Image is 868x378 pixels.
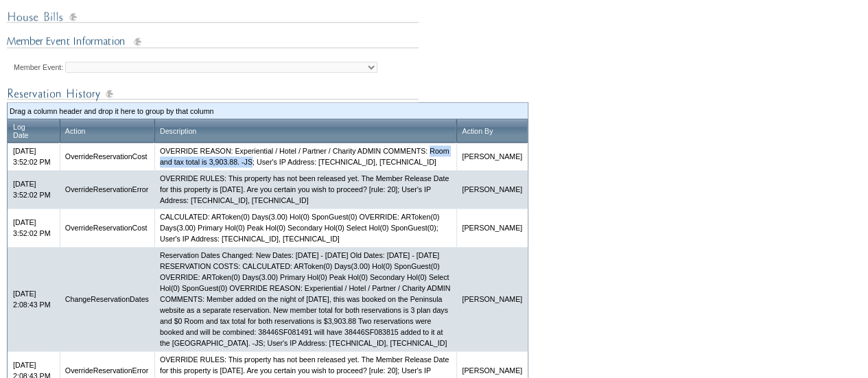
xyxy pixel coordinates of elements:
a: Description [160,127,196,135]
td: CALCULATED: ARToken(0) Days(3.00) Hol(0) SponGuest(0) OVERRIDE: ARToken(0) Days(3.00) Primary Hol... [154,209,456,247]
a: LogDate [13,123,29,139]
td: Drag a column header and drop it here to group by that column [10,106,526,117]
td: [PERSON_NAME] [456,143,528,170]
td: OVERRIDE RULES: This property has not been released yet. The Member Release Date for this propert... [154,170,456,209]
img: Member Event [7,34,419,51]
td: [PERSON_NAME] [456,247,528,351]
td: [DATE] 3:52:02 PM [8,209,60,247]
th: Drag to group or reorder [154,119,456,143]
td: OVERRIDE REASON: Experiential / Hotel / Partner / Charity ADMIN COMMENTS: Room and tax total is 3... [154,143,456,170]
label: Member Event: [14,63,63,71]
td: OverrideReservationError [60,170,154,209]
td: Reservation Dates Changed: New Dates: [DATE] - [DATE] Old Dates: [DATE] - [DATE] RESERVATION COST... [154,247,456,351]
td: [DATE] 2:08:43 PM [8,247,60,351]
td: [PERSON_NAME] [456,209,528,247]
a: Action [65,127,86,135]
img: Reservation Log [7,85,419,102]
img: House Bills [7,8,419,25]
a: Action By [462,127,493,135]
td: [DATE] 3:52:02 PM [8,170,60,209]
td: OverrideReservationCost [60,209,154,247]
td: [PERSON_NAME] [456,170,528,209]
td: [DATE] 3:52:02 PM [8,143,60,170]
td: OverrideReservationCost [60,143,154,170]
td: ChangeReservationDates [60,247,154,351]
